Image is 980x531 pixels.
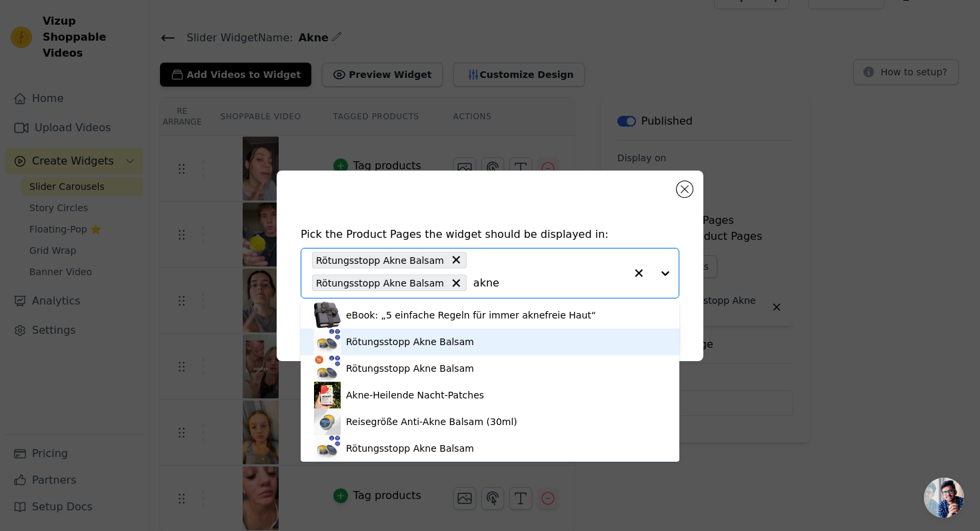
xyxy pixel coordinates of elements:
[314,435,341,462] img: product thumbnail
[346,442,474,455] div: Rötungsstopp Akne Balsam
[316,253,444,268] span: Rötungsstopp Akne Balsam
[314,355,341,382] img: product thumbnail
[346,362,474,375] div: Rötungsstopp Akne Balsam
[677,181,693,197] button: Close modal
[346,415,517,428] div: Reisegröße Anti-Akne Balsam (30ml)
[346,335,474,348] div: Rötungsstopp Akne Balsam
[316,275,444,290] span: Rötungsstopp Akne Balsam
[314,328,341,355] img: product thumbnail
[301,227,679,243] h4: Pick the Product Pages the widget should be displayed in:
[314,302,341,328] img: product thumbnail
[346,388,484,402] div: Akne-Heilende Nacht-Patches
[924,478,964,518] div: Open chat
[346,308,596,322] div: eBook: „5 einfache Regeln für immer aknefreie Haut“
[314,408,341,435] img: product thumbnail
[314,382,341,408] img: product thumbnail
